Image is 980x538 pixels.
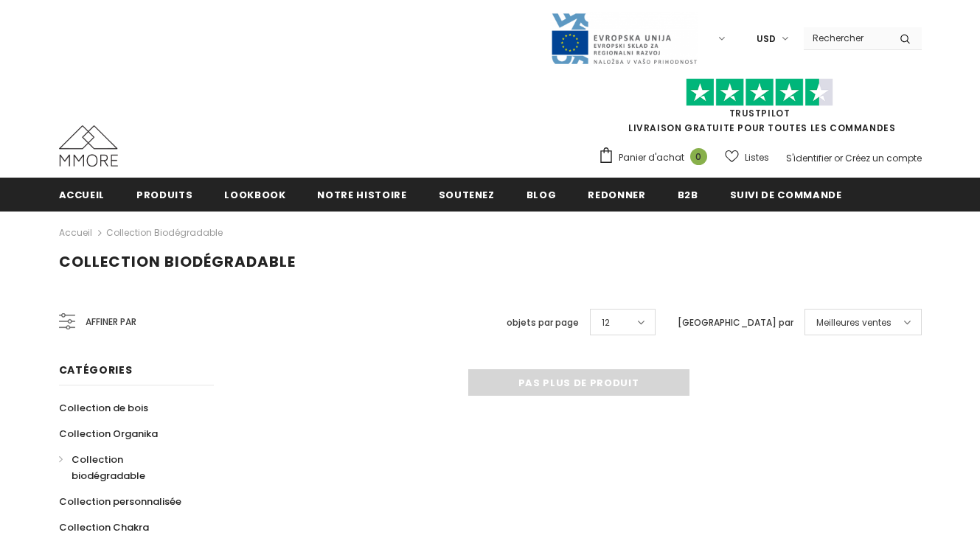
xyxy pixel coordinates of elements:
[804,27,889,49] input: Search Site
[678,178,698,211] a: B2B
[550,32,698,44] a: Javni Razpis
[816,315,892,330] span: Meilleures ventes
[59,251,296,272] span: Collection biodégradable
[588,178,645,211] a: Redonner
[59,363,133,377] span: Catégories
[136,188,192,202] span: Produits
[224,178,285,211] a: Lookbook
[619,150,684,165] span: Panier d'achat
[439,178,495,211] a: soutenez
[527,188,557,202] span: Blog
[786,152,832,164] a: S'identifier
[550,12,698,66] img: Javni Razpis
[686,78,833,107] img: Faites confiance aux étoiles pilotes
[59,520,149,534] span: Collection Chakra
[106,226,223,239] a: Collection biodégradable
[86,314,136,330] span: Affiner par
[507,315,579,330] label: objets par page
[602,315,610,330] span: 12
[59,224,92,242] a: Accueil
[730,188,842,202] span: Suivi de commande
[59,427,158,441] span: Collection Organika
[59,125,118,167] img: Cas MMORE
[59,188,105,202] span: Accueil
[678,188,698,202] span: B2B
[59,447,198,489] a: Collection biodégradable
[59,421,158,447] a: Collection Organika
[59,178,105,211] a: Accueil
[224,188,285,202] span: Lookbook
[527,178,557,211] a: Blog
[59,401,148,415] span: Collection de bois
[59,489,181,514] a: Collection personnalisée
[598,147,715,169] a: Panier d'achat 0
[757,32,776,46] span: USD
[72,453,145,483] span: Collection biodégradable
[136,178,192,211] a: Produits
[730,178,842,211] a: Suivi de commande
[59,495,181,509] span: Collection personnalisée
[845,152,922,164] a: Créez un compte
[59,395,148,421] a: Collection de bois
[317,178,406,211] a: Notre histoire
[588,188,645,202] span: Redonner
[439,188,495,202] span: soutenez
[745,150,769,165] span: Listes
[690,148,707,165] span: 0
[598,85,922,134] span: LIVRAISON GRATUITE POUR TOUTES LES COMMANDES
[725,144,769,170] a: Listes
[678,315,793,330] label: [GEOGRAPHIC_DATA] par
[729,107,790,119] a: TrustPilot
[317,188,406,202] span: Notre histoire
[834,152,843,164] span: or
